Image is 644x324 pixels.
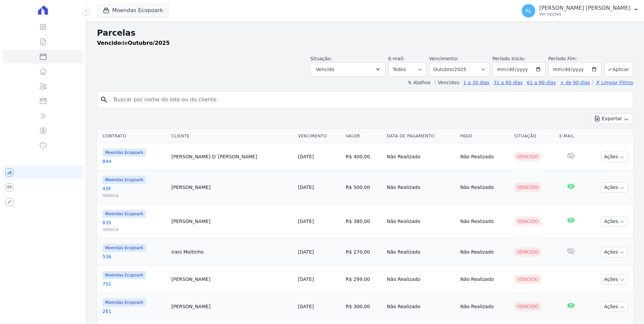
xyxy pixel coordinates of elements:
td: Não Realizado [384,143,457,170]
label: Vencimento: [429,56,458,61]
p: de [97,39,170,47]
td: Irani Moitinho [169,238,295,266]
input: Buscar por nome do lote ou do cliente [109,93,630,106]
td: Não Realizado [458,266,512,293]
td: Não Realizado [458,204,512,238]
strong: Vencido [97,40,121,46]
button: Ações [601,247,628,257]
td: Não Realizado [384,266,457,293]
button: Ações [601,182,628,193]
td: Não Realizado [458,143,512,170]
button: Ações [601,301,628,312]
button: Aplicar [604,62,633,76]
th: Contrato [97,129,169,143]
td: Não Realizado [384,170,457,204]
td: Não Realizado [384,204,457,238]
th: Data de Pagamento [384,129,457,143]
button: Ações [601,152,628,162]
span: Moendas Ecopoark [102,298,146,306]
th: E-mail [557,129,585,143]
div: Vencido [514,247,542,257]
span: RL [525,8,532,13]
p: Ver opções [539,11,631,17]
span: Moendas Ecopoark [102,244,146,252]
td: Não Realizado [458,170,512,204]
a: 844 [102,158,166,165]
span: Vencido [316,65,334,73]
td: R$ 270,00 [343,238,384,266]
a: 751 [102,281,166,287]
span: rebeca [102,192,166,199]
a: [DATE] [298,154,314,159]
div: Vencido [514,183,542,192]
button: Exportar [591,114,633,124]
th: Situação [512,129,557,143]
td: Não Realizado [384,293,457,320]
a: 1 a 30 dias [463,80,489,85]
label: Situação: [310,56,332,61]
a: 835rebeca [102,219,166,233]
td: [PERSON_NAME] [169,170,295,204]
a: 261 [102,308,166,315]
td: [PERSON_NAME] D´[PERSON_NAME] [169,143,295,170]
button: RL [PERSON_NAME] [PERSON_NAME] Ver opções [516,1,644,20]
a: 43Frebeca [102,185,166,199]
a: [DATE] [298,277,314,282]
div: Vencido [514,217,542,226]
td: R$ 500,00 [343,170,384,204]
a: 61 a 90 dias [527,80,556,85]
a: [DATE] [298,304,314,309]
span: Moendas Ecopoark [102,176,146,184]
label: Período Inicío: [492,56,525,61]
span: Moendas Ecopoark [102,271,146,279]
td: [PERSON_NAME] [169,266,295,293]
label: E-mail: [388,56,405,61]
th: Cliente [169,129,295,143]
button: Moendas Ecopoark [97,4,169,17]
a: [DATE] [298,219,314,224]
th: Vencimento [295,129,343,143]
a: ✗ Limpar Filtros [593,80,633,85]
label: Período Fim: [548,55,602,62]
td: R$ 299,00 [343,266,384,293]
td: Não Realizado [458,238,512,266]
div: Vencido [514,302,542,311]
button: Vencido [310,62,386,76]
label: Vencidos: [435,80,460,85]
td: R$ 380,00 [343,204,384,238]
th: Pago [458,129,512,143]
a: 536 [102,253,166,260]
label: ↯ Atalhos [408,80,430,85]
td: Não Realizado [458,293,512,320]
span: Moendas Ecopoark [102,210,146,218]
i: search [100,96,108,104]
span: Moendas Ecopoark [102,149,146,157]
h2: Parcelas [97,27,633,39]
div: Vencido [514,152,542,161]
a: [DATE] [298,249,314,255]
td: Não Realizado [384,238,457,266]
td: R$ 300,00 [343,293,384,320]
p: [PERSON_NAME] [PERSON_NAME] [539,5,631,11]
a: [DATE] [298,185,314,190]
a: + de 90 dias [560,80,590,85]
strong: Outubro/2025 [128,40,170,46]
button: Ações [601,216,628,227]
button: Ações [601,274,628,285]
div: Vencido [514,274,542,284]
td: [PERSON_NAME] [169,293,295,320]
td: [PERSON_NAME] [169,204,295,238]
span: rebeca [102,226,166,233]
a: 31 a 60 dias [493,80,522,85]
